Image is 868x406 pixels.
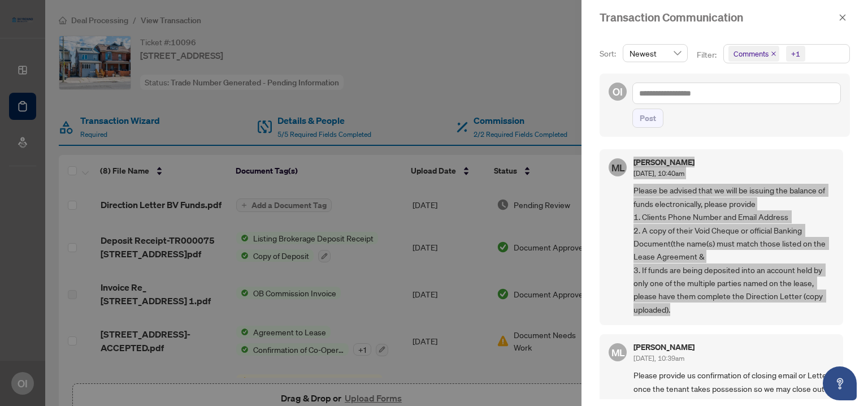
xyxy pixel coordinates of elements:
span: [DATE], 10:39am [633,354,684,362]
button: Post [632,109,663,128]
div: Transaction Communication [600,9,835,26]
h5: [PERSON_NAME] [633,343,695,351]
button: Open asap [823,366,857,400]
span: Please be advised that we will be issuing the balance of funds electronically, please provide 1. ... [633,184,834,316]
span: Comments [728,46,779,62]
span: Newest [630,45,681,62]
p: Sort: [600,47,618,60]
span: close [839,14,847,21]
h5: [PERSON_NAME] [633,158,695,166]
span: close [771,51,776,57]
div: +1 [791,48,800,59]
span: OI [613,84,623,100]
p: Filter: [697,49,718,61]
span: [DATE], 10:40am [633,169,684,178]
span: Comments [734,48,769,59]
span: ML [611,160,624,175]
span: ML [611,345,624,360]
